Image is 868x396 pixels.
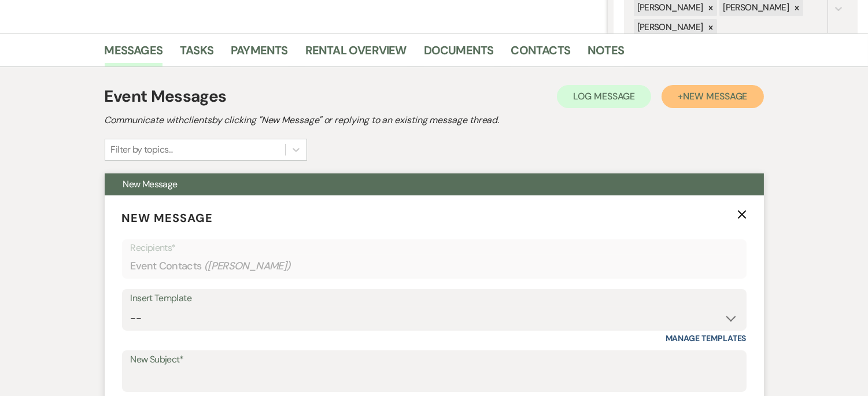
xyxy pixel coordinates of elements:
button: +New Message [662,85,763,108]
div: Event Contacts [131,255,738,277]
p: Recipients* [131,240,738,256]
label: New Subject* [131,351,738,368]
a: Tasks [180,41,213,66]
a: Documents [424,41,494,66]
button: Log Message [557,85,651,108]
span: ( [PERSON_NAME] ) [204,258,291,274]
h1: Event Messages [105,84,227,109]
a: Messages [105,41,163,66]
a: Notes [588,41,624,66]
a: Manage Templates [666,333,747,343]
span: New Message [123,178,178,190]
a: Rental Overview [305,41,407,66]
span: New Message [122,210,213,225]
h2: Communicate with clients by clicking "New Message" or replying to an existing message thread. [105,113,764,127]
div: Filter by topics... [111,143,173,157]
a: Payments [231,41,288,66]
span: New Message [683,90,747,102]
a: Contacts [511,41,571,66]
span: Log Message [573,90,635,102]
div: Insert Template [131,290,738,307]
div: [PERSON_NAME] [634,19,705,36]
